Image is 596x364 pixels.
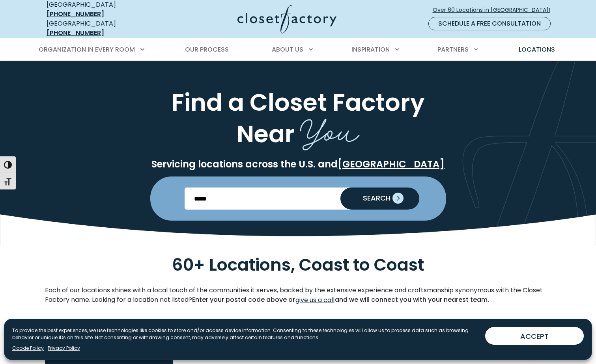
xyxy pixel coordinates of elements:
[432,3,557,17] a: Over 60 Locations in [GEOGRAPHIC_DATA]!
[185,188,411,210] input: Enter Postal Code
[237,5,336,33] img: Closet Factory Logo
[338,158,445,171] a: [GEOGRAPHIC_DATA]
[437,45,469,54] span: Partners
[351,45,390,54] span: Inspiration
[47,9,104,19] a: [PHONE_NUMBER]
[340,188,419,210] button: Search our Nationwide Locations
[33,39,563,61] nav: Primary Menu
[428,17,551,30] a: Schedule a Free Consultation
[519,45,555,54] span: Locations
[48,345,80,352] a: Privacy Policy
[172,85,425,119] span: Find a Closet Factory
[192,295,489,304] strong: Enter your postal code above or and we will connect you with your nearest team.
[295,295,335,305] a: give us a call
[433,6,557,14] span: Over 60 Locations in [GEOGRAPHIC_DATA]!
[47,19,161,38] div: [GEOGRAPHIC_DATA]
[47,28,104,37] a: [PHONE_NUMBER]
[485,327,584,345] button: ACCEPT
[185,45,229,54] span: Our Process
[12,345,44,352] a: Cookie Policy
[237,117,295,150] span: Near
[45,158,551,170] p: Servicing locations across the U.S. and
[45,286,551,305] p: Each of our locations shines with a local touch of the communities it serves, backed by the exten...
[272,45,303,54] span: About Us
[12,327,479,341] p: To provide the best experiences, we use technologies like cookies to store and/or access device i...
[357,195,390,202] span: SEARCH
[39,45,135,54] span: Organization in Every Room
[172,253,424,277] span: 60+ Locations, Coast to Coast
[300,103,360,153] span: You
